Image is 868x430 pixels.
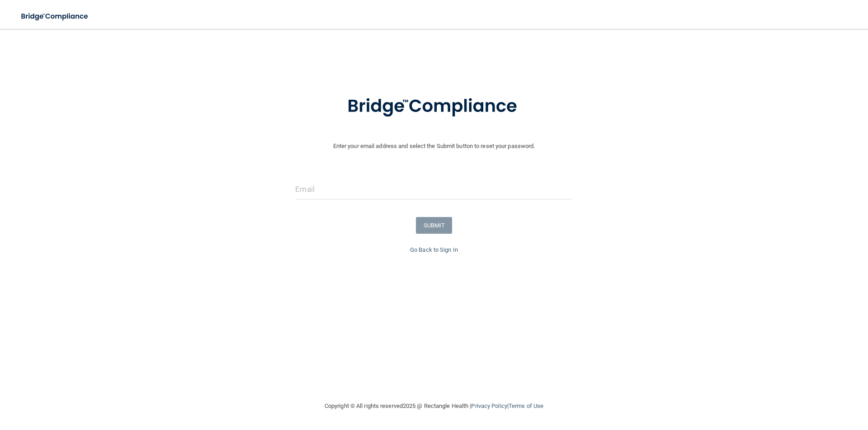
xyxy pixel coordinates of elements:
input: Email [295,179,572,199]
iframe: Drift Widget Chat Controller [712,366,857,402]
img: bridge_compliance_login_screen.278c3ca4.svg [329,83,539,130]
a: Go Back to Sign In [410,246,458,253]
button: SUBMIT [416,217,453,234]
a: Privacy Policy [471,402,507,409]
div: Copyright © All rights reserved 2025 @ Rectangle Health | | [269,392,599,421]
img: bridge_compliance_login_screen.278c3ca4.svg [14,7,97,26]
a: Terms of Use [509,402,543,409]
